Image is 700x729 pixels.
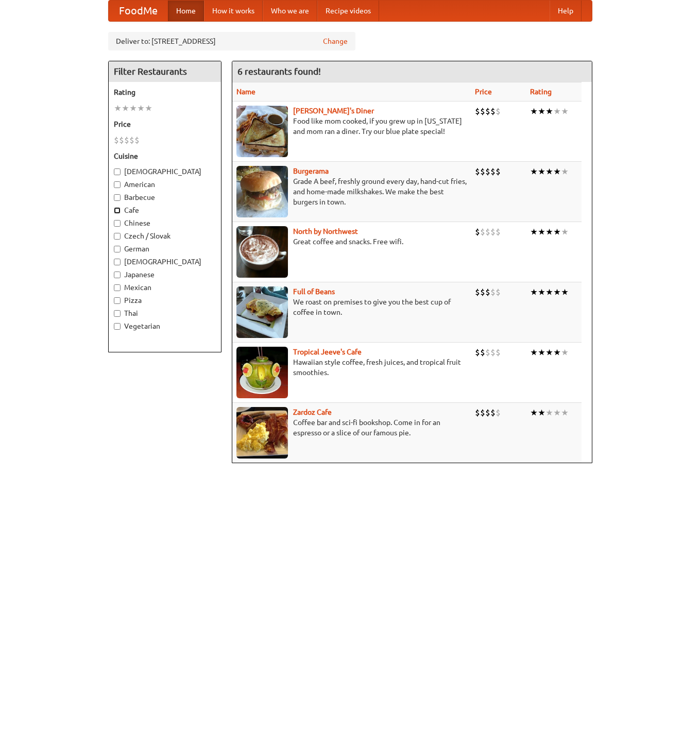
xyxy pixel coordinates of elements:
[317,1,379,21] a: Recipe videos
[545,286,553,298] li: ★
[108,32,355,50] div: Deliver to: [STREET_ADDRESS]
[561,226,569,238] li: ★
[114,119,216,129] h5: Price
[496,347,501,358] li: $
[480,226,485,238] li: $
[475,226,480,238] li: $
[561,166,569,177] li: ★
[485,226,490,238] li: $
[545,226,553,238] li: ★
[204,1,263,21] a: How it works
[114,134,119,146] li: $
[480,166,485,177] li: $
[114,244,216,254] label: German
[538,226,545,238] li: ★
[553,106,561,117] li: ★
[545,347,553,358] li: ★
[550,1,582,21] a: Help
[114,259,121,265] input: [DEMOGRAPHIC_DATA]
[114,282,216,293] label: Mexican
[114,246,121,252] input: German
[475,286,480,298] li: $
[114,166,216,177] label: [DEMOGRAPHIC_DATA]
[293,408,332,416] a: Zardoz Cafe
[530,106,538,117] li: ★
[323,36,348,46] a: Change
[490,226,496,238] li: $
[545,166,553,177] li: ★
[114,308,216,318] label: Thai
[480,286,485,298] li: $
[236,297,467,317] p: We roast on premises to give you the best cup of coffee in town.
[114,205,216,215] label: Cafe
[496,286,501,298] li: $
[114,207,121,214] input: Cafe
[553,226,561,238] li: ★
[553,407,561,418] li: ★
[475,347,480,358] li: $
[485,166,490,177] li: $
[496,407,501,418] li: $
[109,61,221,82] h4: Filter Restaurants
[114,284,121,291] input: Mexican
[122,103,129,114] li: ★
[490,407,496,418] li: $
[236,166,288,217] img: burgerama.jpg
[496,226,501,238] li: $
[114,181,121,188] input: American
[114,257,216,267] label: [DEMOGRAPHIC_DATA]
[475,88,492,96] a: Price
[496,106,501,117] li: $
[236,116,467,137] p: Food like mom cooked, if you grew up in [US_STATE] and mom ran a diner. Try our blue plate special!
[538,286,545,298] li: ★
[293,167,329,175] a: Burgerama
[530,226,538,238] li: ★
[475,106,480,117] li: $
[263,1,317,21] a: Who we are
[496,166,501,177] li: $
[480,106,485,117] li: $
[561,106,569,117] li: ★
[530,88,552,96] a: Rating
[129,103,137,114] li: ★
[490,286,496,298] li: $
[538,347,545,358] li: ★
[236,286,288,338] img: beans.jpg
[485,407,490,418] li: $
[114,272,121,278] input: Japanese
[545,407,553,418] li: ★
[561,347,569,358] li: ★
[137,103,145,114] li: ★
[293,227,358,235] a: North by Northwest
[293,287,335,296] a: Full of Beans
[553,166,561,177] li: ★
[114,218,216,228] label: Chinese
[109,1,168,21] a: FoodMe
[490,166,496,177] li: $
[485,286,490,298] li: $
[114,323,121,330] input: Vegetarian
[530,347,538,358] li: ★
[553,286,561,298] li: ★
[114,103,122,114] li: ★
[475,407,480,418] li: $
[545,106,553,117] li: ★
[124,134,129,146] li: $
[168,1,204,21] a: Home
[114,192,216,202] label: Barbecue
[114,194,121,201] input: Barbecue
[114,231,216,241] label: Czech / Slovak
[530,407,538,418] li: ★
[129,134,134,146] li: $
[114,151,216,161] h5: Cuisine
[553,347,561,358] li: ★
[236,106,288,157] img: sallys.jpg
[114,168,121,175] input: [DEMOGRAPHIC_DATA]
[490,347,496,358] li: $
[561,286,569,298] li: ★
[119,134,124,146] li: $
[475,166,480,177] li: $
[114,220,121,227] input: Chinese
